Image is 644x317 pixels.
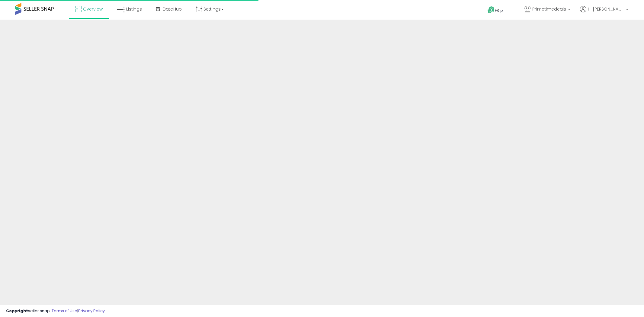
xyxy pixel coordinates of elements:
a: Hi [PERSON_NAME] [580,6,628,20]
span: Primetimedeals [532,6,566,12]
span: DataHub [163,6,182,12]
span: Help [495,8,503,13]
i: Get Help [487,6,495,14]
a: Help [483,2,515,20]
span: Overview [83,6,103,12]
span: Listings [126,6,142,12]
span: Hi [PERSON_NAME] [588,6,624,12]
